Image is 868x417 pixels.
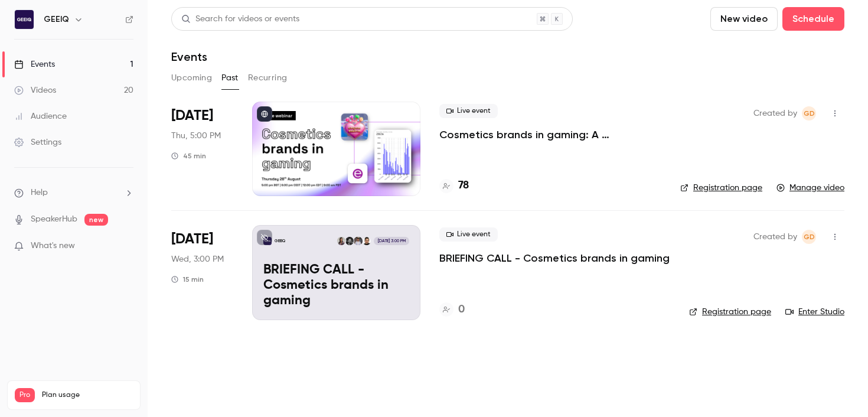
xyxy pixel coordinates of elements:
[275,238,285,244] p: GEEIQ
[374,237,409,245] span: [DATE] 3:00 PM
[171,50,207,64] h1: Events
[14,136,61,148] div: Settings
[42,390,133,400] span: Plan usage
[171,130,221,142] span: Thu, 5:00 PM
[171,106,213,125] span: [DATE]
[753,106,797,120] span: Created by
[15,10,34,29] img: GEEIQ
[14,58,55,70] div: Events
[776,182,844,194] a: Manage video
[252,225,420,320] a: BRIEFING CALL - Cosmetics brands in gamingGEEIQThanh DaoTom von SimsonCharles HambroSara Apaza[DA...
[753,230,797,244] span: Created by
[439,227,498,242] span: Live event
[171,69,212,87] button: Upcoming
[248,69,288,87] button: Recurring
[44,14,69,25] h6: GEEIQ
[804,106,815,120] span: GD
[171,253,224,265] span: Wed, 3:00 PM
[31,187,48,199] span: Help
[14,187,133,199] li: help-dropdown-opener
[680,182,762,194] a: Registration page
[439,302,465,318] a: 0
[171,275,204,284] div: 15 min
[345,237,354,245] img: Charles Hambro
[119,241,133,252] iframe: Noticeable Trigger
[221,69,239,87] button: Past
[263,263,409,308] p: BRIEFING CALL - Cosmetics brands in gaming
[171,225,233,320] div: Aug 27 Wed, 3:00 PM (Europe/London)
[15,388,35,402] span: Pro
[804,230,815,244] span: GD
[458,302,465,318] h4: 0
[171,230,213,249] span: [DATE]
[354,237,362,245] img: Tom von Simson
[14,84,56,96] div: Videos
[31,213,77,226] a: SpeakerHub
[782,7,844,31] button: Schedule
[785,306,844,318] a: Enter Studio
[439,251,670,265] a: BRIEFING CALL - Cosmetics brands in gaming
[171,151,206,161] div: 45 min
[439,104,498,118] span: Live event
[31,240,75,252] span: What's new
[14,110,67,122] div: Audience
[439,128,661,142] a: Cosmetics brands in gaming: A conversation with essence cosmetics
[689,306,771,318] a: Registration page
[439,178,469,194] a: 78
[802,106,816,120] span: Giovanna Demopoulos
[171,102,233,196] div: Aug 28 Thu, 5:00 PM (Europe/London)
[363,237,371,245] img: Thanh Dao
[802,230,816,244] span: Giovanna Demopoulos
[710,7,778,31] button: New video
[84,214,108,226] span: new
[458,178,469,194] h4: 78
[181,13,299,25] div: Search for videos or events
[337,237,345,245] img: Sara Apaza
